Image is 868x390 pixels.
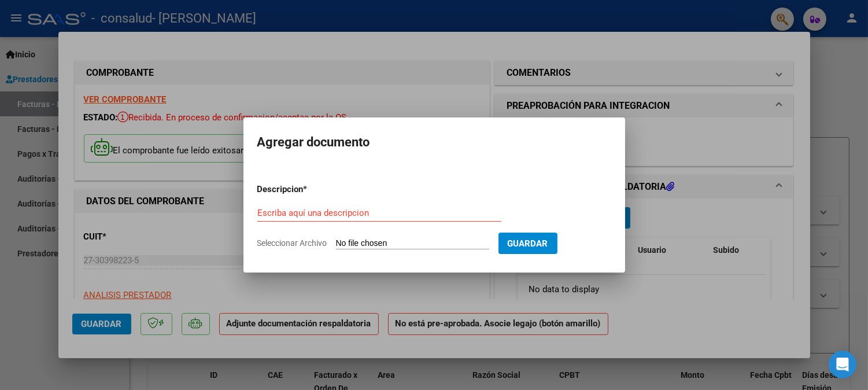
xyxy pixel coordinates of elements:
span: Guardar [508,238,548,249]
button: Guardar [498,233,557,254]
h2: Agregar documento [257,131,611,153]
div: Open Intercom Messenger [829,351,856,378]
span: Seleccionar Archivo [257,238,327,248]
p: Descripcion [257,183,364,196]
